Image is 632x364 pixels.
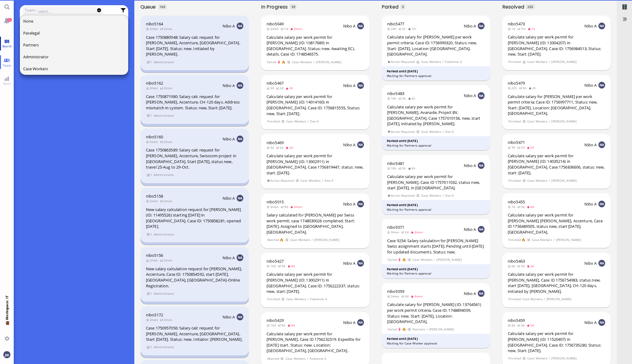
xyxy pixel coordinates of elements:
span: Fabienne A [445,59,462,64]
img: NA [237,23,243,29]
span: Paralegal [23,30,40,36]
a: nibo5463 [508,258,525,264]
span: Administrator [153,291,174,296]
span: [PERSON_NAME] [551,59,577,64]
img: NA [598,260,605,267]
span: Resolved [502,3,526,10]
span: 3d [517,323,527,327]
span: 22h [508,86,519,90]
span: None [23,18,33,24]
span: 3mon [267,27,281,31]
span: Nibo A [223,136,235,142]
span: nibo5467 [267,80,284,86]
span: / [442,129,444,134]
span: view 1 items [146,344,152,350]
div: Waiting for Partners approval [387,143,485,148]
span: Case Workers [290,237,311,242]
span: [PERSON_NAME] [551,178,577,183]
span: 9d [278,264,287,268]
span: 3h [398,96,408,100]
a: nibo5158 [146,193,163,199]
span: Case Workers [421,193,441,198]
span: nibo5429 [267,318,284,323]
span: 3mon [267,205,281,209]
span: nibo5156 [146,253,163,258]
div: Parked until [DATE] [387,69,485,74]
span: 1d [508,27,517,31]
span: 1d [281,27,290,31]
span: Case Workers [286,119,307,124]
span: 7d [508,205,517,209]
span: nibo5015 [267,199,284,205]
span: 9d [281,205,290,209]
span: 59 [292,5,295,9]
span: / [307,356,309,361]
div: Calculate salary for [PERSON_NAME] (ID: 13764561) per work permit criteria. Case ID: 1748894009, ... [387,302,485,324]
span: 3mon [411,294,425,298]
span: 163 [160,5,165,9]
a: nibo5481 [387,161,404,166]
div: Parked until [DATE] [387,337,485,341]
span: / [544,297,546,302]
span: Den E [445,129,454,134]
span: Finished [508,356,521,361]
div: Calculate salary per work permit for [PERSON_NAME], Case ID 1757011032, status new, start [DATE],... [387,174,485,191]
span: 2d [276,145,285,150]
span: [PERSON_NAME] [556,237,581,242]
span: / [549,356,550,361]
span: Nibo A [343,83,356,88]
span: 2d [527,145,536,149]
div: Waiting for Partners approval [387,74,485,78]
span: Aborted [267,237,279,242]
span: 2mon [146,86,160,90]
span: Failed [387,257,397,262]
span: 2mon [146,258,160,262]
span: nibo5473 [508,21,525,27]
span: Administrator [23,54,49,60]
span: Failed [267,60,276,65]
span: / [442,193,444,198]
span: Case Workers [421,129,441,134]
span: / [549,178,550,183]
span: Finished [508,178,521,183]
div: Parked until [DATE] [387,267,485,271]
div: Calculate salary per work permit for [PERSON_NAME], Case ID 1756754983, status new, start [DATE],... [508,271,605,294]
button: Partners [20,39,129,51]
span: Finished [267,297,280,302]
div: Calculate salary per work permit for [PERSON_NAME], Avanade, Project BV, [GEOGRAPHIC_DATA]. Case ... [387,104,485,127]
a: nibo5160 [146,134,163,140]
span: 2mon [146,27,160,31]
span: / [307,297,309,302]
span: Fabienne A [310,297,327,302]
img: NA [478,23,485,29]
span: Den E [325,178,334,183]
img: NA [237,254,243,261]
div: Case 1750957056: Salary calc request for [PERSON_NAME], Accenture, [GEOGRAPHIC_DATA]. Start [DATE... [146,325,243,342]
span: 6h [408,166,417,170]
span: Case Workers [527,59,548,64]
span: view 1 items [146,60,152,65]
a: nibo5479 [508,80,525,86]
span: Nibo A [584,201,597,207]
span: nibo5071 [387,224,404,230]
span: [PERSON_NAME] [429,327,454,332]
span: 2d [285,86,295,90]
span: Nibo A [464,23,476,29]
span: 2mon [146,140,160,144]
span: 3d [267,145,276,150]
span: 3d [508,145,517,149]
span: 3mon [387,294,401,298]
div: Calculate salary per work permit for [PERSON_NAME] (ID: 13304207) in [GEOGRAPHIC_DATA]. Case ID: ... [508,34,605,57]
span: 2mon [146,318,160,322]
span: nibo5049 [267,21,284,27]
span: Case Workers [285,356,306,361]
a: nibo5455 [508,199,525,205]
span: Nibo A [584,142,597,147]
a: nibo5469 [267,140,284,145]
div: Case 1750871980: Salary calc request for [PERSON_NAME], Accenture, CH-120 days. Address mismatch ... [146,94,243,111]
div: Calculate salary per work permit for [PERSON_NAME] (ID: 10817689) in [GEOGRAPHIC_DATA]. Status: n... [267,35,364,57]
span: 2h [528,86,538,90]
